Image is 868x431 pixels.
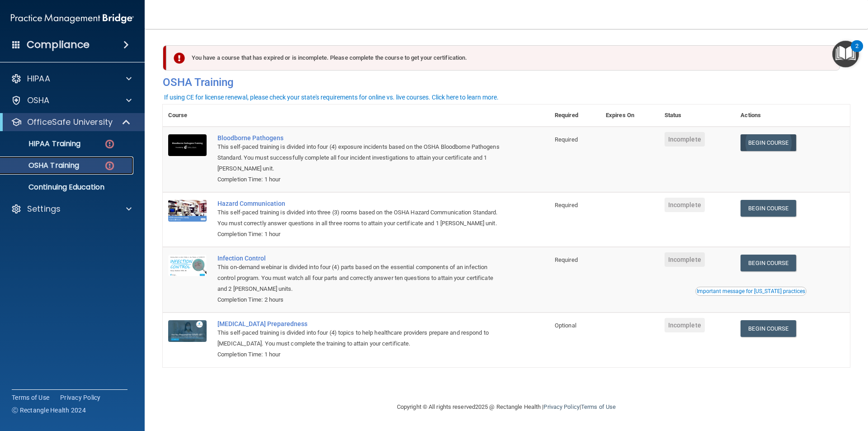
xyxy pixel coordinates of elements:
span: Incomplete [665,318,705,332]
div: This on-demand webinar is divided into four (4) parts based on the essential components of an inf... [217,262,504,294]
img: danger-circle.6113f641.png [104,138,115,150]
p: Settings [27,204,61,214]
a: Privacy Policy [60,393,101,402]
a: Terms of Use [12,393,49,402]
div: Completion Time: 1 hour [217,229,504,240]
span: Incomplete [665,198,705,212]
iframe: Drift Widget Chat Controller [712,367,857,403]
button: If using CE for license renewal, please check your state's requirements for online vs. live cours... [163,93,500,102]
a: Privacy Policy [543,403,579,410]
div: Completion Time: 2 hours [217,294,504,305]
span: Required [555,202,578,208]
a: Begin Course [741,255,796,271]
p: HIPAA Training [6,139,80,148]
span: Incomplete [665,252,705,267]
th: Required [549,104,600,127]
div: Completion Time: 1 hour [217,174,504,185]
a: Begin Course [741,200,796,217]
div: This self-paced training is divided into three (3) rooms based on the OSHA Hazard Communication S... [217,207,504,229]
span: Ⓒ Rectangle Health 2024 [12,406,86,415]
p: OSHA [27,95,50,106]
a: Hazard Communication [217,200,504,207]
div: This self-paced training is divided into four (4) exposure incidents based on the OSHA Bloodborne... [217,142,504,174]
div: Important message for [US_STATE] practices [697,289,805,294]
span: Incomplete [665,132,705,147]
th: Status [659,104,736,127]
a: OfficeSafe University [11,117,131,128]
div: Completion Time: 1 hour [217,349,504,360]
th: Course [163,104,212,127]
img: exclamation-circle-solid-danger.72ef9ffc.png [174,52,185,64]
span: Required [555,136,578,143]
a: Bloodborne Pathogens [217,134,504,142]
div: This self-paced training is divided into four (4) topics to help healthcare providers prepare and... [217,327,504,349]
img: PMB logo [11,9,134,28]
button: Read this if you are a dental practitioner in the state of CA [695,287,807,296]
h4: OSHA Training [163,76,850,89]
span: Optional [555,322,576,329]
img: danger-circle.6113f641.png [104,160,115,171]
div: If using CE for license renewal, please check your state's requirements for online vs. live cours... [164,94,499,100]
a: HIPAA [11,73,132,84]
div: Copyright © All rights reserved 2025 @ Rectangle Health | | [341,393,671,422]
th: Actions [735,104,850,127]
p: Continuing Education [6,183,129,192]
div: You have a course that has expired or is incomplete. Please complete the course to get your certi... [166,45,840,71]
a: Begin Course [741,320,796,337]
p: OfficeSafe University [27,117,113,128]
span: Required [555,256,578,263]
p: HIPAA [27,73,50,84]
a: Terms of Use [581,403,616,410]
button: Open Resource Center, 2 new notifications [832,41,859,67]
a: Settings [11,204,132,214]
a: OSHA [11,95,132,106]
th: Expires On [600,104,659,127]
a: [MEDICAL_DATA] Preparedness [217,320,504,327]
div: 2 [855,46,859,58]
h4: Compliance [27,38,90,51]
a: Infection Control [217,255,504,262]
p: OSHA Training [6,161,79,170]
a: Begin Course [741,134,796,151]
